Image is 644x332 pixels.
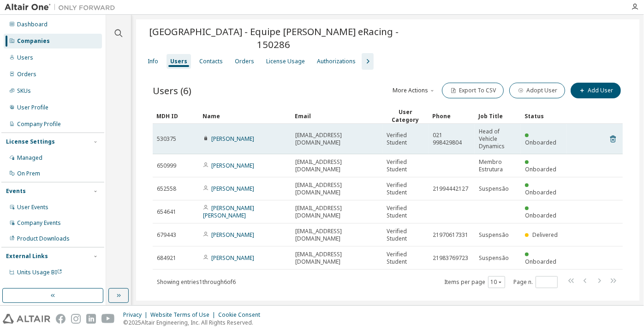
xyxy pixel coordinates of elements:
div: Info [148,58,158,65]
span: 684921 [157,254,176,262]
div: Events [6,187,26,195]
span: Onboarded [525,211,556,219]
img: altair_logo.svg [3,314,50,324]
span: 652558 [157,185,176,193]
span: Items per page [444,276,505,288]
span: Verified Student [387,181,424,196]
a: [PERSON_NAME] [211,135,254,143]
span: Users (6) [153,84,191,97]
a: [PERSON_NAME] [211,162,254,169]
span: Suspensão [479,185,509,193]
span: Verified Student [387,132,424,146]
div: Users [170,58,187,65]
p: © 2025 Altair Engineering, Inc. All Rights Reserved. [123,319,266,326]
div: Orders [235,58,254,65]
div: Cookie Consent [218,311,266,319]
div: User Category [386,108,425,124]
img: facebook.svg [56,314,66,324]
span: Page n. [513,276,558,288]
div: Email [295,109,379,123]
span: 21994442127 [433,185,468,193]
span: Verified Student [387,205,424,219]
span: Verified Student [387,251,424,266]
span: 679443 [157,231,176,239]
span: 654641 [157,208,176,216]
span: [EMAIL_ADDRESS][DOMAIN_NAME] [295,205,378,219]
button: Add User [571,83,621,98]
span: Delivered [533,231,558,239]
div: Contacts [199,58,223,65]
div: Companies [17,37,50,45]
div: User Profile [17,104,48,111]
button: Adopt User [509,83,565,98]
a: [PERSON_NAME] [211,185,254,193]
a: [PERSON_NAME] [211,231,254,239]
span: Suspensão [479,231,509,239]
span: 21983769723 [433,254,468,262]
div: SKUs [17,87,31,95]
span: Onboarded [525,165,556,173]
div: Product Downloads [17,235,70,242]
span: 650999 [157,162,176,169]
div: Dashboard [17,21,48,28]
span: 21970617331 [433,231,468,239]
span: 530375 [157,135,176,143]
span: Head of Vehicle Dynamics [479,128,517,150]
span: Units Usage BI [17,268,62,276]
a: [PERSON_NAME] [PERSON_NAME] [203,204,254,219]
div: Status [525,109,563,123]
img: Altair One [5,3,120,12]
div: Name [203,109,287,123]
div: Orders [17,71,36,78]
span: [EMAIL_ADDRESS][DOMAIN_NAME] [295,228,378,242]
span: [EMAIL_ADDRESS][DOMAIN_NAME] [295,251,378,266]
span: [EMAIL_ADDRESS][DOMAIN_NAME] [295,132,378,146]
div: License Usage [266,58,305,65]
img: youtube.svg [101,314,115,324]
div: Website Terms of Use [150,311,218,319]
span: Onboarded [525,258,556,266]
span: Suspensão [479,254,509,262]
div: Company Profile [17,121,61,128]
div: License Settings [6,138,55,145]
span: Onboarded [525,139,556,146]
div: MDH ID [156,109,195,123]
img: linkedin.svg [86,314,96,324]
span: [EMAIL_ADDRESS][DOMAIN_NAME] [295,158,378,173]
span: [EMAIL_ADDRESS][DOMAIN_NAME] [295,181,378,196]
span: [GEOGRAPHIC_DATA] - Equipe [PERSON_NAME] eRacing - 150286 [142,25,405,51]
button: More Actions [392,83,436,98]
div: External Links [6,253,48,260]
div: User Events [17,204,48,211]
div: Phone [432,109,471,123]
div: Users [17,54,33,61]
div: Authorizations [317,58,356,65]
span: Showing entries 1 through 6 of 6 [157,278,236,286]
button: 10 [490,278,503,286]
span: 021 998429804 [433,132,471,146]
span: Verified Student [387,228,424,242]
button: Export To CSV [442,83,504,98]
div: Managed [17,154,42,162]
div: On Prem [17,170,40,177]
span: Onboarded [525,188,556,196]
span: Verified Student [387,158,424,173]
a: [PERSON_NAME] [211,254,254,262]
div: Company Events [17,219,61,227]
div: Privacy [123,311,150,319]
div: Job Title [478,109,517,123]
span: Membro Estrutura [479,158,517,173]
img: instagram.svg [71,314,81,324]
